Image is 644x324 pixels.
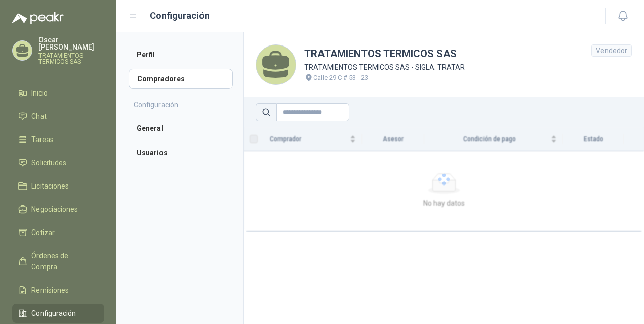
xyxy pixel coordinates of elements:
a: Órdenes de Compra [12,246,104,276]
a: Inicio [12,83,104,103]
a: Tareas [12,130,104,149]
p: TRATAMIENTOS TERMICOS SAS - SIGLA: TRATAR [304,62,465,73]
h1: TRATAMIENTOS TERMICOS SAS [304,46,465,62]
a: General [129,118,233,138]
a: Cotizar [12,223,104,242]
a: Negociaciones [12,200,104,219]
span: Negociaciones [31,204,78,215]
span: Remisiones [31,285,69,296]
span: Cotizar [31,227,55,238]
span: Solicitudes [31,157,66,168]
a: Chat [12,107,104,126]
h2: Configuración [134,99,178,110]
span: Configuración [31,308,76,319]
span: Inicio [31,87,48,99]
img: Logo peakr [12,12,64,24]
p: TRATAMIENTOS TERMICOS SAS [38,53,104,65]
a: Perfil [129,44,233,65]
a: Usuarios [129,143,233,163]
p: Calle 29 C # 53 - 23 [313,73,368,83]
a: Remisiones [12,281,104,300]
p: Oscar [PERSON_NAME] [38,36,104,51]
div: Vendedor [591,44,632,57]
a: Licitaciones [12,176,104,196]
h1: Configuración [150,9,210,23]
a: Compradores [129,69,233,89]
span: Licitaciones [31,180,69,192]
span: Chat [31,111,47,122]
a: Configuración [12,304,104,323]
span: Tareas [31,134,54,145]
span: Órdenes de Compra [31,250,95,272]
a: Solicitudes [12,153,104,172]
